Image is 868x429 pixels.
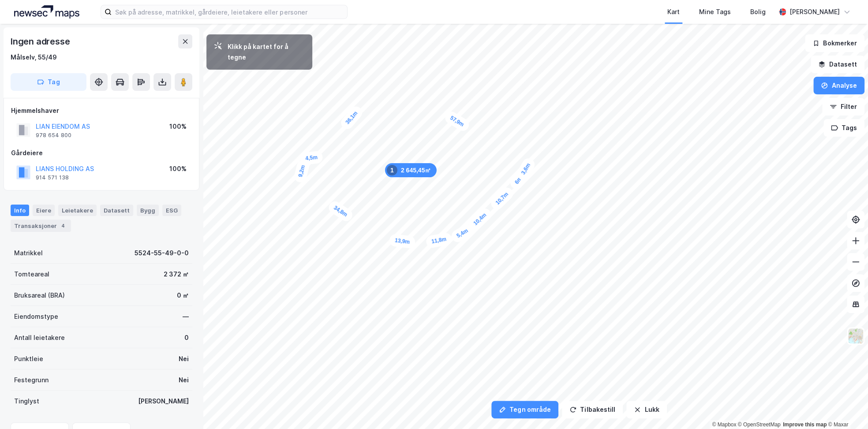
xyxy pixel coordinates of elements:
[626,401,666,418] button: Lukk
[169,121,187,132] div: 100%
[847,328,864,344] img: Z
[184,332,189,343] div: 0
[11,73,86,91] button: Tag
[14,5,79,19] img: logo.a4113a55bc3d86da70a041830d287a7e.svg
[14,290,65,301] div: Bruksareal (BRA)
[14,375,49,385] div: Festegrunn
[138,396,189,407] div: [PERSON_NAME]
[164,269,189,280] div: 2 372 ㎡
[11,52,57,63] div: Målselv, 55/49
[33,205,55,216] div: Eiere
[36,174,69,181] div: 914 571 138
[750,7,766,17] div: Bolig
[562,401,623,418] button: Tilbakestill
[824,387,868,429] div: Kontrollprogram for chat
[162,205,181,216] div: ESG
[299,150,323,165] div: Map marker
[14,248,43,258] div: Matrikkel
[338,104,364,131] div: Map marker
[11,34,71,48] div: Ingen adresse
[137,205,159,216] div: Bygg
[11,148,192,158] div: Gårdeiere
[179,375,189,385] div: Nei
[14,269,49,280] div: Tomteareal
[699,7,731,17] div: Mine Tags
[177,290,189,301] div: 0 ㎡
[813,77,864,94] button: Analyse
[11,205,29,216] div: Info
[667,7,680,17] div: Kart
[443,109,471,133] div: Map marker
[326,199,355,223] div: Map marker
[515,156,537,182] div: Map marker
[387,165,397,175] div: 1
[11,105,192,116] div: Hjemmelshaver
[14,332,65,343] div: Antall leietakere
[488,185,515,212] div: Map marker
[14,311,58,322] div: Eiendomstype
[789,7,840,17] div: [PERSON_NAME]
[449,222,475,244] div: Map marker
[293,159,311,184] div: Map marker
[183,311,189,322] div: —
[11,220,71,232] div: Transaksjoner
[466,206,494,232] div: Map marker
[14,396,39,407] div: Tinglyst
[36,132,71,139] div: 978 654 800
[823,119,864,137] button: Tags
[389,234,416,249] div: Map marker
[112,5,347,19] input: Søk på adresse, matrikkel, gårdeiere, leietakere eller personer
[491,401,558,418] button: Tegn område
[385,163,437,177] div: Map marker
[738,422,781,428] a: OpenStreetMap
[805,34,864,52] button: Bokmerker
[425,232,453,249] div: Map marker
[14,354,43,364] div: Punktleie
[824,387,868,429] iframe: Chat Widget
[59,221,67,230] div: 4
[712,422,736,428] a: Mapbox
[783,422,827,428] a: Improve this map
[811,56,864,73] button: Datasett
[169,164,187,174] div: 100%
[822,98,864,116] button: Filter
[100,205,133,216] div: Datasett
[135,248,189,258] div: 5524-55-49-0-0
[508,169,529,191] div: Map marker
[179,354,189,364] div: Nei
[58,205,97,216] div: Leietakere
[228,41,305,63] div: Klikk på kartet for å tegne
